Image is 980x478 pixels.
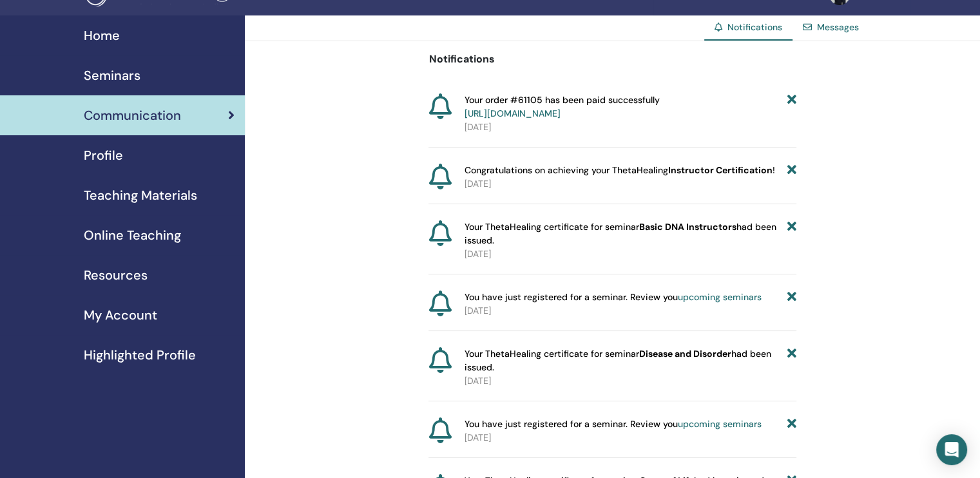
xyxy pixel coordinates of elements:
span: Your ThetaHealing certificate for seminar had been issued. [465,347,787,374]
b: Basic DNA Instructors [639,221,736,233]
a: [URL][DOMAIN_NAME] [465,108,561,119]
a: upcoming seminars [678,291,762,303]
span: Notifications [727,21,782,33]
p: [DATE] [465,247,796,261]
span: Congratulations on achieving your ThetaHealing ! [465,164,775,177]
span: You have just registered for a seminar. Review you [465,291,762,304]
b: Disease and Disorder [639,348,731,359]
span: Teaching Materials [84,186,197,205]
span: Profile [84,146,123,165]
span: Resources [84,265,148,285]
p: Notifications [428,52,796,67]
p: [DATE] [465,304,796,318]
span: My Account [84,305,157,325]
div: Open Intercom Messenger [936,434,967,465]
span: Home [84,26,120,45]
p: [DATE] [465,431,796,445]
p: [DATE] [465,374,796,388]
span: Highlighted Profile [84,345,196,365]
a: Messages [817,21,859,33]
a: upcoming seminars [678,418,762,430]
span: Your ThetaHealing certificate for seminar had been issued. [465,220,787,247]
b: Instructor Certification [668,164,773,176]
span: Your order #61105 has been paid successfully [465,93,660,120]
span: Online Teaching [84,225,181,245]
span: Communication [84,106,181,125]
p: [DATE] [465,120,796,134]
p: [DATE] [465,177,796,191]
span: You have just registered for a seminar. Review you [465,417,762,431]
span: Seminars [84,66,140,85]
